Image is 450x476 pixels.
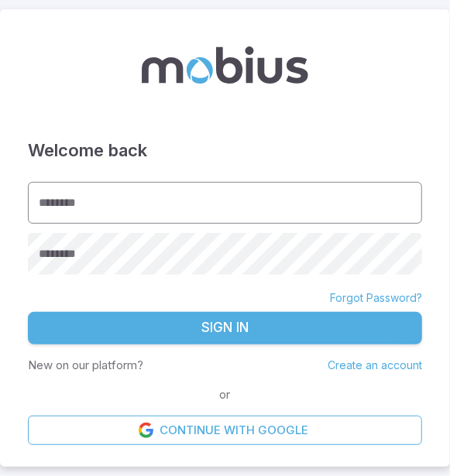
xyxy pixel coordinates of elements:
span: or [216,386,235,403]
a: Continue with Google [28,416,422,445]
button: Sign In [28,312,422,344]
h3: Welcome back [28,138,422,163]
a: Create an account [328,358,422,372]
p: New on our platform? [28,357,143,374]
a: Forgot Password? [330,290,422,306]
